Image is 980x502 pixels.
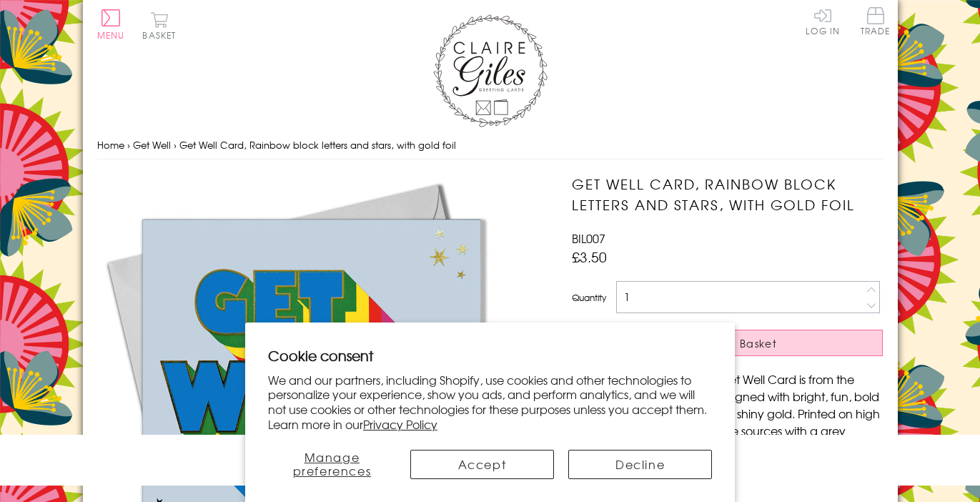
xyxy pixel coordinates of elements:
p: We and our partners, including Shopify, use cookies and other technologies to personalize your ex... [268,373,713,432]
span: Trade [861,7,891,35]
span: £3.50 [572,247,607,267]
nav: breadcrumbs [97,131,884,160]
span: Add to Basket [696,336,777,350]
a: Home [97,138,124,152]
button: Menu [97,9,125,39]
button: Manage preferences [268,450,396,479]
label: Quantity [572,291,606,304]
span: Menu [97,29,125,41]
a: Privacy Policy [363,415,437,433]
button: Basket [140,11,179,39]
button: Accept [410,450,554,479]
h1: Get Well Card, Rainbow block letters and stars, with gold foil [572,174,883,215]
img: Claire Giles Greetings Cards [433,14,548,127]
span: BIL007 [572,230,605,247]
h2: Cookie consent [268,345,713,365]
span: Manage preferences [293,448,372,479]
button: Decline [568,450,712,479]
span: Get Well Card, Rainbow block letters and stars, with gold foil [179,138,456,152]
span: › [127,138,130,152]
a: Trade [861,7,891,38]
a: Get Well [133,138,171,152]
span: › [174,138,177,152]
a: Log In [806,7,840,35]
